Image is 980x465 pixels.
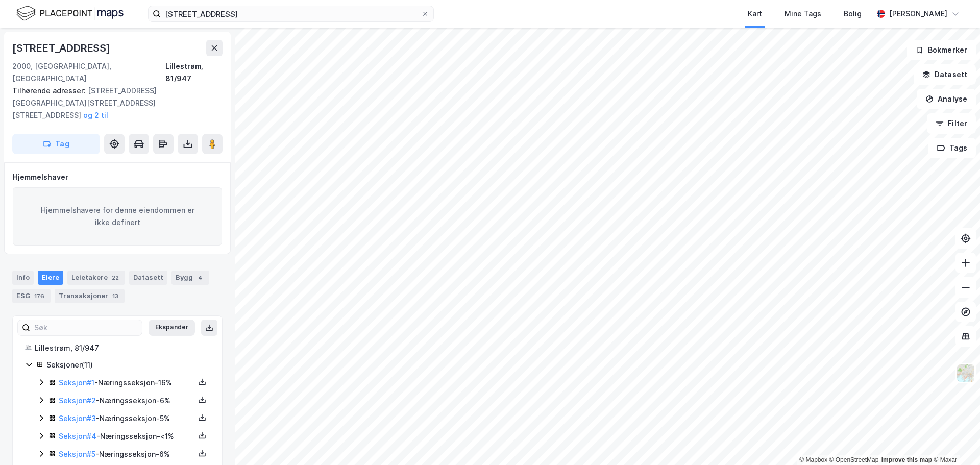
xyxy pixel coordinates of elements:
[110,291,120,301] div: 13
[917,89,976,109] button: Analyse
[929,416,980,465] iframe: Chat Widget
[55,289,125,303] div: Transaksjoner
[59,396,96,405] a: Seksjon#2
[829,456,879,463] a: OpenStreetMap
[907,40,976,60] button: Bokmerker
[171,271,209,285] div: Bygg
[30,320,142,335] input: Søk
[59,430,194,443] div: - Næringsseksjon - <1%
[748,8,762,20] div: Kart
[927,113,976,134] button: Filter
[928,138,976,158] button: Tags
[165,60,223,85] div: Lillestrøm, 81/947
[149,320,195,336] button: Ekspander
[59,412,194,425] div: - Næringsseksjon - 5%
[16,5,124,22] img: logo.f888ab2527a4732fd821a326f86c7f29.svg
[59,448,194,460] div: - Næringsseksjon - 6%
[889,8,947,20] div: [PERSON_NAME]
[59,395,194,407] div: - Næringsseksjon - 6%
[12,289,51,303] div: ESG
[38,271,63,285] div: Eiere
[785,8,821,20] div: Mine Tags
[13,187,222,246] div: Hjemmelshavere for denne eiendommen er ikke definert
[46,359,210,371] div: Seksjoner ( 11 )
[12,85,214,121] div: [STREET_ADDRESS][GEOGRAPHIC_DATA][STREET_ADDRESS][STREET_ADDRESS]
[59,432,96,440] a: Seksjon#4
[881,456,932,463] a: Improve this map
[129,271,167,285] div: Datasett
[12,134,100,154] button: Tag
[59,450,95,458] a: Seksjon#5
[195,273,205,283] div: 4
[12,271,34,285] div: Info
[32,291,46,301] div: 176
[956,363,975,383] img: Z
[67,271,125,285] div: Leietakere
[13,171,222,183] div: Hjemmelshaver
[12,60,165,85] div: 2000, [GEOGRAPHIC_DATA], [GEOGRAPHIC_DATA]
[161,6,421,21] input: Søk på adresse, matrikkel, gårdeiere, leietakere eller personer
[12,40,112,56] div: [STREET_ADDRESS]
[110,273,121,283] div: 22
[914,64,976,85] button: Datasett
[35,342,210,354] div: Lillestrøm, 81/947
[59,377,194,389] div: - Næringsseksjon - 16%
[799,456,827,463] a: Mapbox
[12,86,88,95] span: Tilhørende adresser:
[844,8,862,20] div: Bolig
[59,378,94,387] a: Seksjon#1
[59,414,96,423] a: Seksjon#3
